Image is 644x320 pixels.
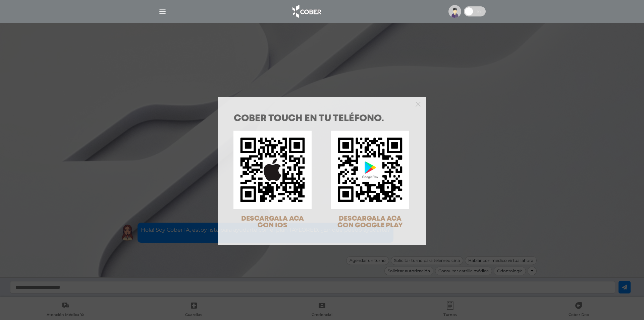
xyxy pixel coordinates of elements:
[233,131,312,209] img: qr-code
[234,114,410,124] h1: COBER TOUCH en tu teléfono.
[241,216,304,229] span: DESCARGALA ACA CON IOS
[337,216,403,229] span: DESCARGALA ACA CON GOOGLE PLAY
[416,101,421,107] button: Close
[331,131,409,209] img: qr-code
